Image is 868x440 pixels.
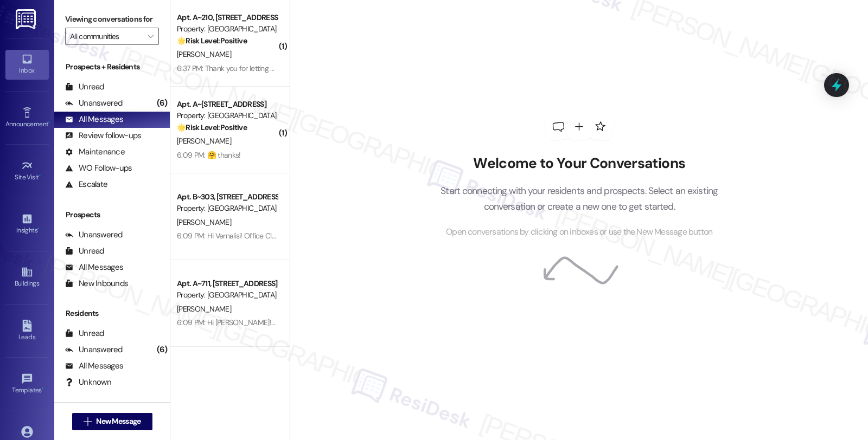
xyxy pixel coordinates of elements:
span: • [39,172,41,179]
div: Unanswered [65,344,123,355]
strong: 🌟 Risk Level: Positive [177,122,247,132]
div: 6:37 PM: Thank you for letting me know. [177,63,301,73]
div: Maintenance [65,146,125,158]
div: New Inbounds [65,278,128,289]
div: Property: [GEOGRAPHIC_DATA] [177,289,277,301]
div: Property: [GEOGRAPHIC_DATA] [177,110,277,121]
div: Property: [GEOGRAPHIC_DATA] [177,23,277,35]
div: Prospects [54,209,170,221]
div: All Messages [65,360,123,372]
div: WO Follow-ups [65,163,132,174]
span: [PERSON_NAME] [177,304,231,314]
a: Inbox [5,50,49,79]
div: Escalate [65,179,107,190]
span: [PERSON_NAME] [177,49,231,59]
div: Property: [GEOGRAPHIC_DATA] [177,203,277,214]
i:  [148,32,154,41]
div: Apt. A~711, [STREET_ADDRESS] [177,278,277,289]
div: Apt. B~303, [STREET_ADDRESS] [177,191,277,203]
div: Prospects + Residents [54,61,170,73]
div: Review follow-ups [65,130,141,141]
div: (6) [154,341,170,358]
div: All Messages [65,114,123,125]
strong: 🌟 Risk Level: Positive [177,36,247,46]
label: Viewing conversations for [65,11,159,28]
div: Unread [65,245,104,257]
span: [PERSON_NAME] [177,136,231,146]
div: All Messages [65,262,123,273]
a: Buildings [5,263,49,292]
a: Insights • [5,210,49,239]
div: 6:09 PM: 🤗 thanks! [177,150,240,160]
img: ResiDesk Logo [16,9,38,29]
span: • [37,225,39,232]
div: Unread [65,81,104,93]
div: (6) [154,95,170,112]
div: Unknown [65,377,111,388]
p: Start connecting with your residents and prospects. Select an existing conversation or create a n... [424,183,735,214]
i:  [84,417,92,426]
div: Apt. A~210, [STREET_ADDRESS] [177,12,277,23]
div: Residents [54,308,170,319]
span: • [48,119,50,126]
span: New Message [96,416,141,427]
div: Unanswered [65,98,123,109]
h2: Welcome to Your Conversations [424,155,735,172]
span: • [42,385,43,392]
span: [PERSON_NAME] [177,217,231,227]
span: Open conversations by clicking on inboxes or use the New Message button [446,225,712,239]
div: Unread [65,328,104,339]
input: All communities [70,28,142,45]
div: Apt. A~[STREET_ADDRESS] [177,99,277,110]
div: Unanswered [65,229,123,241]
button: New Message [72,413,152,430]
a: Templates • [5,370,49,399]
a: Site Visit • [5,157,49,186]
a: Leads [5,316,49,346]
